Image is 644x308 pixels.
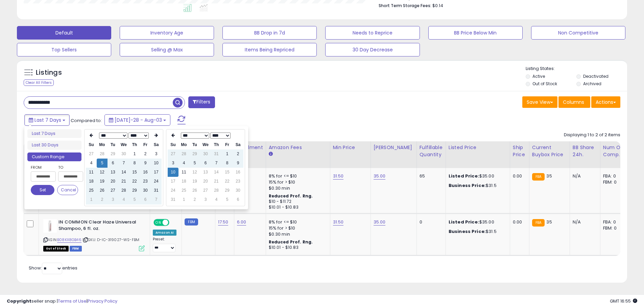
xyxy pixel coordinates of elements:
div: N/A [573,219,595,225]
td: 10 [168,168,178,177]
span: | SKU: D-IC-319027-WS-FBM [82,237,139,242]
td: 28 [211,186,222,195]
button: Items Being Repriced [222,43,317,56]
td: 4 [178,159,189,168]
div: Min Price [333,144,368,151]
h5: Listings [36,68,62,77]
td: 25 [86,186,97,195]
td: 20 [200,177,211,186]
td: 10 [151,159,162,168]
p: Listing States: [526,66,627,72]
b: Reduced Prof. Rng. [269,193,313,199]
td: 3 [168,159,178,168]
span: 35 [546,173,552,179]
span: 35 [546,219,552,225]
div: Num of Comp. [603,144,628,158]
label: From [31,164,54,171]
td: 30 [200,149,211,159]
td: 8 [129,159,140,168]
div: Preset: [153,237,176,252]
td: 28 [178,149,189,159]
td: 27 [108,186,118,195]
span: 2025-08-11 16:55 GMT [610,298,637,304]
td: 27 [86,149,97,159]
button: Set [31,185,54,195]
td: 24 [168,186,178,195]
td: 2 [189,195,200,204]
div: 65 [420,173,440,179]
td: 31 [211,149,222,159]
th: Mo [178,140,189,149]
div: 8% for <= $10 [269,173,325,179]
span: $0.14 [432,2,443,9]
div: Fulfillable Quantity [420,144,443,158]
td: 20 [108,177,118,186]
div: Displaying 1 to 2 of 2 items [564,132,620,138]
div: $31.5 [449,183,505,189]
th: Sa [233,140,243,149]
td: 11 [178,168,189,177]
div: FBM: 0 [603,179,625,185]
th: Mo [97,140,108,149]
b: Reduced Prof. Rng. [269,239,313,245]
div: 0.00 [513,219,524,225]
td: 26 [189,186,200,195]
button: BB Price Below Min [428,26,523,40]
td: 30 [140,186,151,195]
small: FBA [532,219,545,227]
b: Business Price: [449,182,486,189]
li: Last 30 Days [27,141,81,150]
b: Business Price: [449,228,486,235]
div: $0.30 min [269,185,325,191]
td: 23 [233,177,243,186]
div: $35.00 [449,219,505,225]
td: 7 [151,195,162,204]
td: 1 [129,149,140,159]
label: To [58,164,78,171]
span: Last 7 Days [34,117,61,123]
small: FBA [532,173,545,181]
td: 21 [211,177,222,186]
td: 11 [86,168,97,177]
div: Fulfillment Cost [237,144,263,158]
td: 26 [97,186,108,195]
button: Needs to Reprice [325,26,420,40]
div: Ship Price [513,144,526,158]
th: Fr [222,140,233,149]
td: 27 [168,149,178,159]
td: 14 [118,168,129,177]
td: 29 [222,186,233,195]
small: Amazon Fees. [269,151,273,157]
td: 12 [97,168,108,177]
td: 29 [129,186,140,195]
th: Tu [108,140,118,149]
td: 16 [233,168,243,177]
div: Amazon AI [153,230,176,236]
div: Listed Price [449,144,507,151]
td: 30 [233,186,243,195]
div: N/A [573,173,595,179]
td: 5 [222,195,233,204]
span: All listings that are currently out of stock and unavailable for purchase on Amazon [43,246,69,252]
button: Last 7 Days [24,114,70,126]
b: Listed Price: [449,219,479,225]
span: Show: entries [29,265,77,271]
div: 4.15 [237,173,261,179]
button: BB Drop in 7d [222,26,317,40]
label: Deactivated [583,73,609,79]
td: 6 [140,195,151,204]
span: Compared to: [71,117,102,124]
div: FBA: 0 [603,173,625,179]
a: 35.00 [374,173,386,180]
button: Default [17,26,111,40]
div: $35.00 [449,173,505,179]
td: 2 [97,195,108,204]
li: Custom Range [27,152,81,162]
td: 19 [97,177,108,186]
div: Current Buybox Price [532,144,567,158]
td: 30 [118,149,129,159]
a: 31.50 [333,219,344,226]
li: Last 7 Days [27,129,81,138]
td: 1 [178,195,189,204]
th: Sa [151,140,162,149]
